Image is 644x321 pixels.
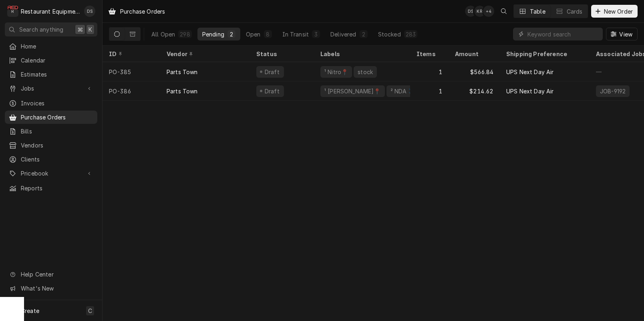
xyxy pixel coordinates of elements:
[330,30,356,38] div: Delivered
[256,50,306,58] div: Status
[474,6,485,17] div: KR
[151,30,175,38] div: All Open
[474,6,485,17] div: Kelli Robinette's Avatar
[84,6,95,17] div: DS
[417,50,441,58] div: Items
[21,99,93,107] span: Invoices
[599,87,626,95] div: JOB-9192
[21,84,81,93] span: Jobs
[266,30,270,38] div: 8
[410,62,449,81] div: 1
[5,139,97,152] a: Vendors
[410,81,449,101] div: 1
[167,87,198,95] div: Parts Town
[591,5,638,18] button: New Order
[314,30,318,38] div: 3
[606,28,638,40] button: View
[109,50,152,58] div: ID
[21,42,93,50] span: Home
[5,268,97,281] a: Go to Help Center
[449,81,500,101] div: $214.62
[455,50,492,58] div: Amount
[449,62,500,81] div: $566.84
[506,68,554,76] div: UPS Next Day Air
[506,87,554,95] div: UPS Next Day Air
[202,30,224,38] div: Pending
[77,25,83,34] span: ⌘
[103,62,160,81] div: PO-385
[21,56,93,65] span: Calendar
[361,30,366,38] div: 2
[5,167,97,180] a: Go to Pricebook
[282,30,309,38] div: In Transit
[21,284,93,293] span: What's New
[21,270,93,279] span: Help Center
[7,6,18,17] div: Restaurant Equipment Diagnostics's Avatar
[88,307,92,315] span: C
[378,30,401,38] div: Stocked
[21,155,93,164] span: Clients
[5,54,97,67] a: Calendar
[229,30,234,38] div: 2
[390,87,416,95] div: ² NDA ✈️
[5,111,97,124] a: Purchase Orders
[5,97,97,110] a: Invoices
[5,82,97,95] a: Go to Jobs
[167,50,242,58] div: Vendor
[180,30,190,38] div: 298
[21,113,93,121] span: Purchase Orders
[21,70,93,79] span: Estimates
[357,68,374,76] div: stock
[602,7,634,16] span: New Order
[21,7,80,16] div: Restaurant Equipment Diagnostics
[5,68,97,81] a: Estimates
[5,40,97,53] a: Home
[89,25,92,34] span: K
[84,6,95,17] div: Derek Stewart's Avatar
[264,87,281,95] div: Draft
[21,141,93,149] span: Vendors
[506,50,583,58] div: Shipping Preference
[324,87,382,95] div: ¹ [PERSON_NAME]📍
[618,30,634,38] span: View
[497,5,510,18] button: Open search
[324,68,349,76] div: ¹ Nitro📍
[567,7,583,16] div: Cards
[483,6,494,17] div: + 4
[21,184,93,192] span: Reports
[465,6,476,17] div: Derek Stewart's Avatar
[7,6,18,17] div: R
[264,68,281,76] div: Draft
[5,182,97,195] a: Reports
[406,30,416,38] div: 283
[530,7,545,16] div: Table
[21,169,81,178] span: Pricebook
[5,125,97,138] a: Bills
[527,28,599,40] input: Keyword search
[5,153,97,166] a: Clients
[21,307,39,314] span: Create
[167,68,198,76] div: Parts Town
[19,25,63,34] span: Search anything
[5,282,97,295] a: Go to What's New
[320,50,404,58] div: Labels
[246,30,261,38] div: Open
[5,22,97,36] button: Search anything⌘K
[465,6,476,17] div: DS
[103,81,160,101] div: PO-386
[21,127,93,135] span: Bills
